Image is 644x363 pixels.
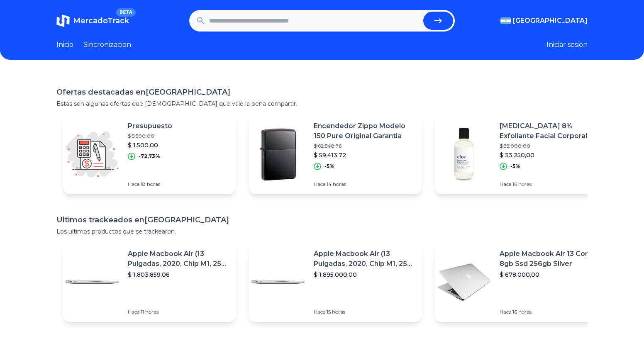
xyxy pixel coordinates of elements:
p: -5% [324,163,334,170]
img: Featured image [435,253,493,311]
span: [GEOGRAPHIC_DATA] [513,16,588,26]
img: Featured image [63,253,121,311]
h1: Ofertas destacadas en [GEOGRAPHIC_DATA] [56,86,588,98]
p: Apple Macbook Air (13 Pulgadas, 2020, Chip M1, 256 Gb De Ssd, 8 Gb De Ram) - Plata [314,249,415,269]
a: MercadoTrackBETA [56,14,129,27]
p: Hace 16 horas [500,181,601,188]
p: $ 678.000,00 [500,270,601,279]
p: -5% [510,163,520,170]
p: $ 5.500,00 [128,133,172,139]
p: $ 1.895.000,00 [314,270,415,279]
p: $ 62.540,76 [314,143,415,149]
p: Estas son algunas ofertas que [DEMOGRAPHIC_DATA] que vale la pena compartir. [56,100,588,108]
a: Featured image[MEDICAL_DATA] 8% Exfoliante Facial Corporal Antimanchas$ 35.000,00$ 33.250,00-5%Ha... [435,115,607,194]
p: [MEDICAL_DATA] 8% Exfoliante Facial Corporal Antimanchas [500,121,601,141]
img: MercadoTrack [56,14,70,27]
span: MercadoTrack [73,16,129,25]
button: [GEOGRAPHIC_DATA] [500,16,588,26]
p: Hace 11 horas [128,309,229,315]
a: Featured imageApple Macbook Air (13 Pulgadas, 2020, Chip M1, 256 Gb De Ssd, 8 Gb De Ram) - Plata$... [249,242,422,322]
h1: Ultimos trackeados en [GEOGRAPHIC_DATA] [56,214,588,226]
button: Iniciar sesion [546,40,588,50]
p: Hace 18 horas [128,181,172,188]
p: Apple Macbook Air (13 Pulgadas, 2020, Chip M1, 256 Gb De Ssd, 8 Gb De Ram) - Plata [128,249,229,269]
p: $ 35.000,00 [500,143,601,149]
p: Encendedor Zippo Modelo 150 Pure Original Garantia [314,121,415,141]
a: Featured imagePresupuesto$ 5.500,00$ 1.500,00-72,73%Hace 18 horas [63,115,236,194]
p: $ 59.413,72 [314,151,415,159]
p: Hace 15 horas [314,309,415,315]
p: Apple Macbook Air 13 Core I5 8gb Ssd 256gb Silver [500,249,601,269]
p: -72,73% [139,153,160,160]
p: $ 1.500,00 [128,141,172,149]
span: BETA [116,8,136,17]
a: Featured imageApple Macbook Air 13 Core I5 8gb Ssd 256gb Silver$ 678.000,00Hace 16 horas [435,242,607,322]
a: Inicio [56,40,73,50]
p: Hace 14 horas [314,181,415,188]
a: Featured imageEncendedor Zippo Modelo 150 Pure Original Garantia$ 62.540,76$ 59.413,72-5%Hace 14 ... [249,115,422,194]
p: Los ultimos productos que se trackearon. [56,227,588,236]
img: Featured image [249,125,307,183]
img: Featured image [249,253,307,311]
p: $ 1.803.859,06 [128,270,229,279]
img: Featured image [435,125,493,183]
a: Featured imageApple Macbook Air (13 Pulgadas, 2020, Chip M1, 256 Gb De Ssd, 8 Gb De Ram) - Plata$... [63,242,236,322]
a: Sincronizacion [83,40,131,50]
p: $ 33.250,00 [500,151,601,159]
img: Featured image [63,125,121,183]
p: Hace 16 horas [500,309,601,315]
img: Argentina [500,17,511,24]
p: Presupuesto [128,121,172,131]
